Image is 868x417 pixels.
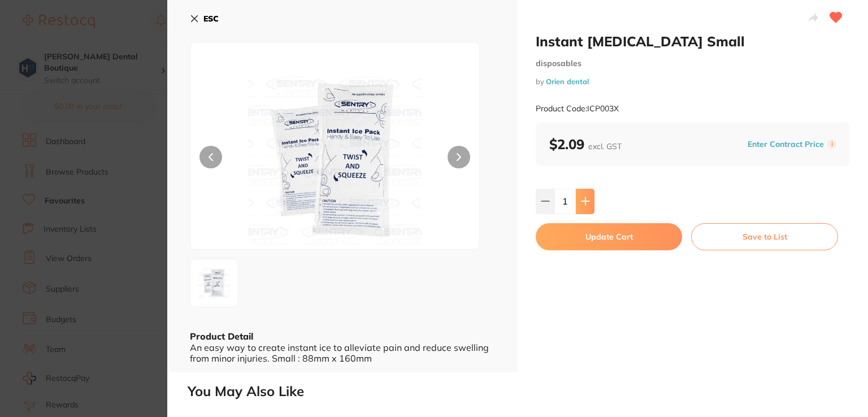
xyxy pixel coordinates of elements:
img: LTM0ODcx [248,71,422,249]
button: Save to List [691,223,838,250]
h2: Instant [MEDICAL_DATA] Small [536,33,850,50]
button: Update Cart [536,223,682,250]
h2: You May Also Like [188,384,863,399]
a: Orien dental [546,77,589,86]
small: disposables [536,59,850,68]
span: excl. GST [588,141,622,151]
small: by [536,77,850,86]
b: $2.09 [549,136,622,153]
b: ESC [203,14,219,24]
button: ESC [190,9,219,28]
small: Product Code: ICP003X [536,104,619,114]
button: Enter Contract Price [744,139,827,150]
img: LTM0ODcx [194,263,235,303]
b: Product Detail [190,331,253,342]
label: i [827,140,836,149]
div: An easy way to create instant ice to alleviate pain and reduce swelling from minor injuries. Smal... [190,342,495,363]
